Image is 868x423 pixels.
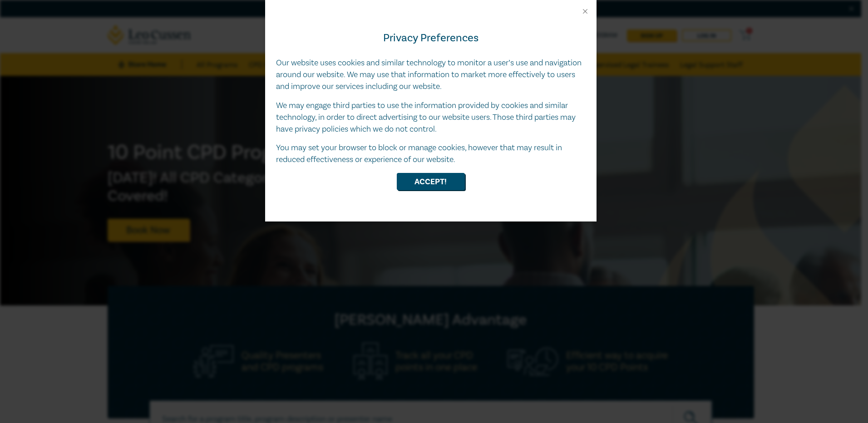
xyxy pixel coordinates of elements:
[276,142,586,166] p: You may set your browser to block or manage cookies, however that may result in reduced effective...
[397,173,465,190] button: Accept!
[276,100,586,135] p: We may engage third parties to use the information provided by cookies and similar technology, in...
[276,30,586,46] h4: Privacy Preferences
[276,57,586,93] p: Our website uses cookies and similar technology to monitor a user’s use and navigation around our...
[581,7,589,15] button: Close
